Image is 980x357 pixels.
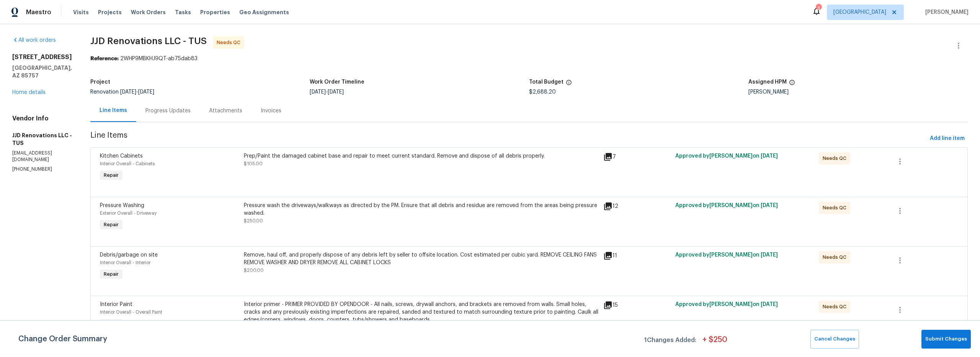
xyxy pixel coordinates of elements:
[823,253,849,261] span: Needs QC
[748,79,787,85] h5: Assigned HPM
[644,333,696,349] span: 1 Changes Added:
[925,335,967,344] span: Submit Changes
[310,89,344,95] span: -
[566,79,572,89] span: The total cost of line items that have been proposed by Opendoor. This sum includes line items th...
[100,252,158,258] span: Debris/garbage on site
[100,153,143,159] span: Kitchen Cabinets
[310,79,364,85] h5: Work Order Timeline
[761,302,778,307] span: [DATE]
[90,132,927,146] span: Line Items
[100,310,162,314] span: Interior Overall - Overall Paint
[131,8,166,16] span: Work Orders
[90,55,968,63] div: 2WHP9MBKHJ9QT-ab75dab83
[18,330,107,349] span: Change Order Summary
[12,115,72,122] h4: Vendor Info
[823,155,849,162] span: Needs QC
[603,301,671,310] div: 15
[120,89,136,95] span: [DATE]
[810,330,859,349] button: Cancel Changes
[244,161,263,166] span: $105.00
[675,252,778,258] span: Approved by [PERSON_NAME] on
[100,302,132,307] span: Interior Paint
[101,171,122,179] span: Repair
[823,204,849,212] span: Needs QC
[603,152,671,161] div: 7
[328,89,344,95] span: [DATE]
[603,251,671,260] div: 11
[200,8,230,16] span: Properties
[26,8,51,16] span: Maestro
[789,79,795,89] span: The hpm assigned to this work order.
[90,79,110,85] h5: Project
[100,107,127,114] div: Line Items
[101,221,122,229] span: Repair
[101,270,122,278] span: Repair
[814,335,855,344] span: Cancel Changes
[73,8,89,16] span: Visits
[209,107,242,115] div: Attachments
[261,107,281,115] div: Invoices
[100,203,144,208] span: Pressure Washing
[175,10,191,15] span: Tasks
[823,303,849,311] span: Needs QC
[529,89,556,95] span: $2,688.20
[244,152,599,160] div: Prep/Paint the damaged cabinet base and repair to meet current standard. Remove and dispose of al...
[748,89,968,95] div: [PERSON_NAME]
[761,153,778,159] span: [DATE]
[244,202,599,217] div: Pressure wash the driveways/walkways as directed by the PM. Ensure that all debris and residue ar...
[120,89,154,95] span: -
[921,330,971,349] button: Submit Changes
[90,89,154,95] span: Renovation
[12,64,72,79] h5: [GEOGRAPHIC_DATA], AZ 85757
[90,36,207,46] span: JJD Renovations LLC - TUS
[675,302,778,307] span: Approved by [PERSON_NAME] on
[244,219,263,223] span: $250.00
[927,132,968,146] button: Add line item
[603,202,671,211] div: 12
[675,203,778,208] span: Approved by [PERSON_NAME] on
[761,203,778,208] span: [DATE]
[100,161,155,166] span: Interior Overall - Cabinets
[12,38,56,43] a: All work orders
[761,252,778,258] span: [DATE]
[90,56,119,61] b: Reference:
[12,150,72,163] p: [EMAIL_ADDRESS][DOMAIN_NAME]
[100,260,150,265] span: Interior Overall - Interior
[702,336,727,349] span: + $ 250
[138,89,154,95] span: [DATE]
[98,8,122,16] span: Projects
[244,301,599,324] div: Interior primer - PRIMER PROVIDED BY OPENDOOR - All nails, screws, drywall anchors, and brackets ...
[816,5,821,12] div: 3
[239,8,289,16] span: Geo Assignments
[922,8,969,16] span: [PERSON_NAME]
[930,134,965,143] span: Add line item
[833,8,886,16] span: [GEOGRAPHIC_DATA]
[529,79,563,85] h5: Total Budget
[310,89,326,95] span: [DATE]
[12,166,72,173] p: [PHONE_NUMBER]
[217,39,243,46] span: Needs QC
[675,153,778,159] span: Approved by [PERSON_NAME] on
[12,53,72,61] h2: [STREET_ADDRESS]
[145,107,191,115] div: Progress Updates
[100,211,157,216] span: Exterior Overall - Driveway
[244,268,264,273] span: $200.00
[101,320,122,327] span: Repair
[12,132,72,147] h5: JJD Renovations LLC - TUS
[244,251,599,267] div: Remove, haul off, and properly dispose of any debris left by seller to offsite location. Cost est...
[12,90,46,95] a: Home details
